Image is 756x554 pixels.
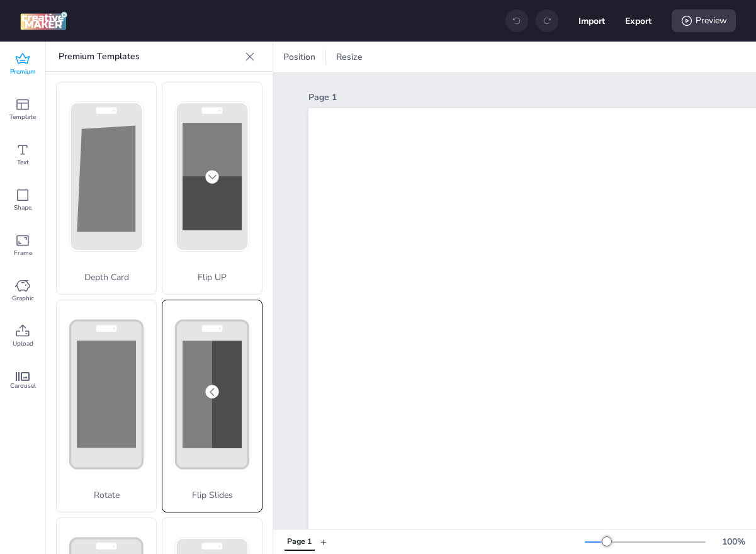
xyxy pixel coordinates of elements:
[10,67,36,77] span: Premium
[9,112,36,122] span: Template
[320,531,327,553] button: +
[57,271,156,284] p: Depth Card
[281,50,318,64] span: Position
[278,531,320,553] div: Tabs
[672,9,736,32] div: Preview
[718,535,748,548] div: 100 %
[14,203,31,213] span: Shape
[625,8,652,34] button: Export
[20,11,67,30] img: logo Creative Maker
[57,489,156,502] p: Rotate
[17,157,29,167] span: Text
[59,42,240,72] p: Premium Templates
[162,271,262,284] p: Flip UP
[334,50,365,64] span: Resize
[287,536,312,548] div: Page 1
[10,381,36,391] span: Carousel
[162,489,262,502] p: Flip Slides
[578,8,605,34] button: Import
[12,293,34,303] span: Graphic
[14,248,32,258] span: Frame
[13,339,33,349] span: Upload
